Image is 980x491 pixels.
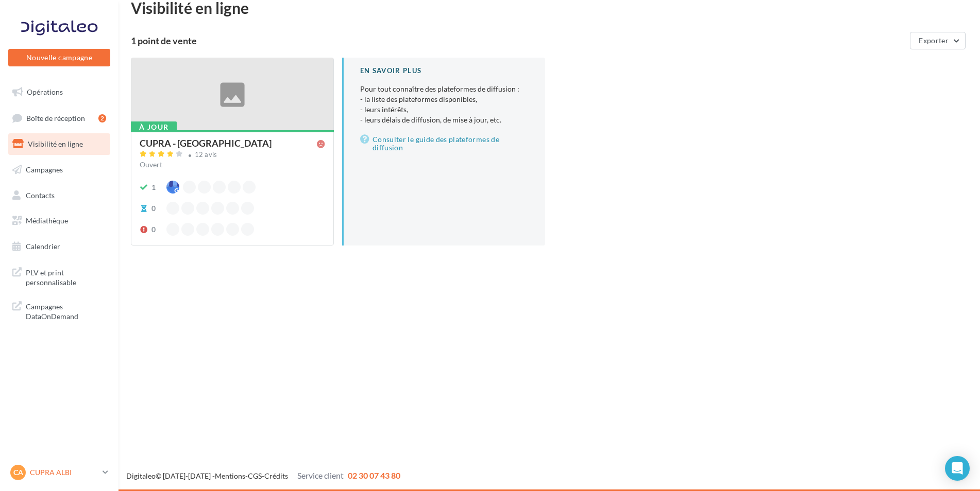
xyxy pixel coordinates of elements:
[26,266,106,288] span: PLV et print personnalisable
[6,107,112,129] a: Boîte de réception2
[248,471,262,480] a: CGS
[126,471,400,480] span: © [DATE]-[DATE] - - -
[360,84,529,125] p: Pour tout connaître des plateformes de diffusion :
[8,463,110,482] a: CA CUPRA ALBI
[140,138,272,148] div: CUPRA - [GEOGRAPHIC_DATA]
[945,456,970,481] div: Open Intercom Messenger
[140,160,162,169] span: Ouvert
[30,467,98,478] p: CUPRA ALBI
[919,36,949,45] span: Exporter
[360,66,529,76] div: En savoir plus
[195,151,217,158] div: 12 avis
[131,121,177,133] div: À jour
[140,149,325,162] a: 12 avis
[6,81,112,103] a: Opérations
[13,467,23,478] span: CA
[98,114,106,122] div: 2
[26,216,68,225] span: Médiathèque
[6,185,112,206] a: Contacts
[131,36,906,45] div: 1 point de vente
[360,115,529,125] li: - leurs délais de diffusion, de mise à jour, etc.
[26,190,55,199] span: Contacts
[6,210,112,232] a: Médiathèque
[26,113,85,122] span: Boîte de réception
[6,261,112,292] a: PLV et print personnalisable
[151,203,156,214] div: 0
[26,165,63,174] span: Campagnes
[6,236,112,257] a: Calendrier
[28,139,83,148] span: Visibilité en ligne
[126,471,156,480] a: Digitaleo
[151,224,156,235] div: 0
[27,87,63,96] span: Opérations
[348,470,400,480] span: 02 30 07 43 80
[8,49,110,66] button: Nouvelle campagne
[6,159,112,181] a: Campagnes
[264,471,288,480] a: Crédits
[360,104,529,115] li: - leurs intérêts,
[360,133,529,154] a: Consulter le guide des plateformes de diffusion
[6,133,112,155] a: Visibilité en ligne
[360,94,529,104] li: - la liste des plateformes disponibles,
[26,300,106,322] span: Campagnes DataOnDemand
[26,242,60,251] span: Calendrier
[910,32,966,49] button: Exporter
[6,295,112,326] a: Campagnes DataOnDemand
[151,182,156,192] div: 1
[297,470,344,480] span: Service client
[215,471,245,480] a: Mentions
